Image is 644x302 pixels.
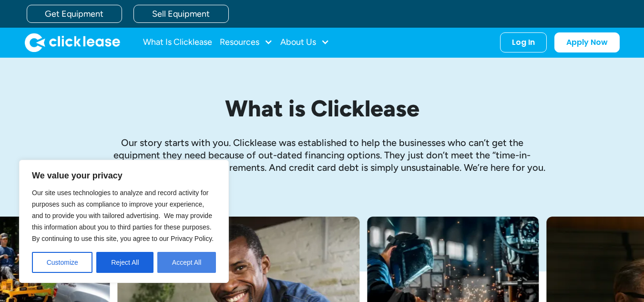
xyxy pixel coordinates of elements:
[512,38,535,47] div: Log In
[32,189,214,242] span: Our site uses technologies to analyze and record activity for purposes such as compliance to impr...
[133,5,229,23] a: Sell Equipment
[554,32,620,52] a: Apply Now
[27,5,122,23] a: Get Equipment
[98,136,546,174] p: Our story starts with you. Clicklease was established to help the businesses who can’t get the eq...
[25,33,120,52] img: Clicklease logo
[157,252,216,273] button: Accept All
[96,252,153,273] button: Reject All
[32,170,216,181] p: We value your privacy
[280,33,329,52] div: About Us
[98,96,546,121] h1: What is Clicklease
[143,33,212,52] a: What Is Clicklease
[25,33,120,52] a: home
[32,252,92,273] button: Customize
[19,160,229,283] div: We value your privacy
[220,33,273,52] div: Resources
